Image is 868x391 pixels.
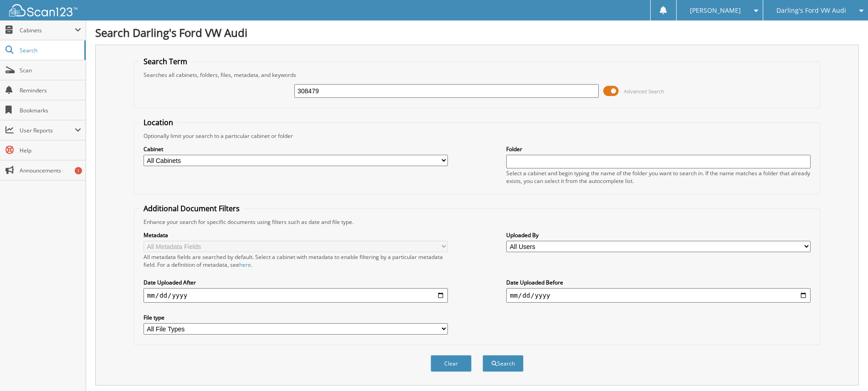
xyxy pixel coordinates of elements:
span: Bookmarks [20,107,81,114]
label: Date Uploaded Before [506,279,811,286]
legend: Location [139,117,178,127]
legend: Search Term [139,56,192,66]
label: Cabinet [144,145,448,153]
span: Advanced Search [624,88,664,95]
a: here [239,261,251,269]
label: Uploaded By [506,231,811,239]
span: Search [20,46,80,54]
span: Scan [20,66,81,74]
span: Announcements [20,167,81,174]
label: Metadata [144,231,448,239]
label: Folder [506,145,811,153]
span: User Reports [20,127,75,134]
span: Reminders [20,86,81,94]
span: [PERSON_NAME] [690,8,741,13]
div: Enhance your search for specific documents using filters such as date and file type. [139,218,815,226]
button: Clear [431,355,472,372]
label: Date Uploaded After [144,279,448,286]
div: All metadata fields are searched by default. Select a cabinet with metadata to enable filtering b... [144,253,448,269]
span: Darling's Ford VW Audi [776,8,846,13]
legend: Additional Document Filters [139,203,244,213]
input: end [506,288,811,303]
input: start [144,288,448,303]
img: scan123-logo-white.svg [9,4,77,16]
button: Search [483,355,524,372]
h1: Search Darling's Ford VW Audi [95,25,859,40]
span: Cabinets [20,26,75,34]
div: Optionally limit your search to a particular cabinet or folder [139,132,815,140]
span: Help [20,147,81,154]
div: 1 [75,167,82,174]
label: File type [144,314,448,321]
div: Searches all cabinets, folders, files, metadata, and keywords [139,71,815,79]
div: Select a cabinet and begin typing the name of the folder you want to search in. If the name match... [506,169,811,185]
